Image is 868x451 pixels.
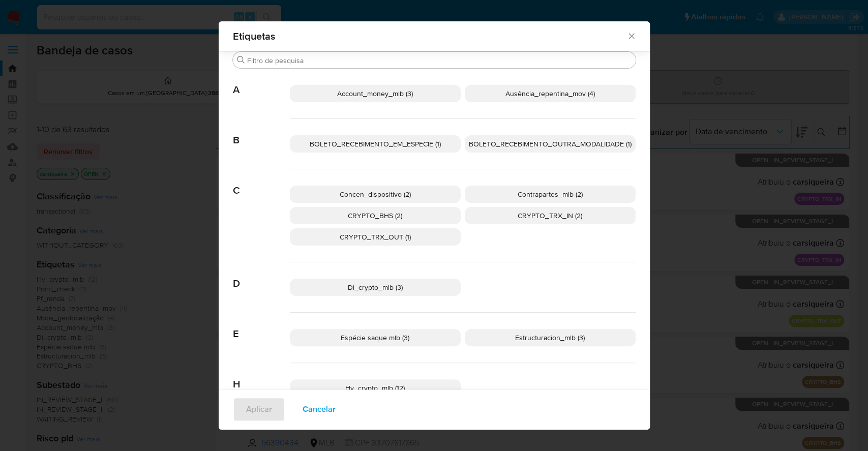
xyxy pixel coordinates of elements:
span: Contrapartes_mlb (2) [518,189,583,199]
button: Fechar [626,31,636,40]
div: BOLETO_RECEBIMENTO_OUTRA_MODALIDADE (1) [465,135,636,153]
span: Di_crypto_mlb (3) [348,282,403,292]
span: Espécie saque mlb (3) [341,333,409,343]
span: Cancelar [303,398,336,420]
div: Ausência_repentina_mov (4) [465,85,636,102]
span: D [233,262,290,290]
span: Ausência_repentina_mov (4) [505,88,595,99]
span: Account_money_mlb (3) [337,88,413,99]
span: CRYPTO_TRX_OUT (1) [340,232,411,242]
div: Concen_dispositivo (2) [290,186,461,203]
div: Di_crypto_mlb (3) [290,279,461,296]
div: Contrapartes_mlb (2) [465,186,636,203]
span: Etiquetas [233,31,627,41]
div: Hv_crypto_mlb (12) [290,379,461,397]
span: BOLETO_RECEBIMENTO_EM_ESPECIE (1) [310,139,441,149]
span: H [233,363,290,390]
div: BOLETO_RECEBIMENTO_EM_ESPECIE (1) [290,135,461,153]
div: CRYPTO_TRX_OUT (1) [290,228,461,246]
span: Estructuracion_mlb (3) [515,333,585,343]
span: B [233,119,290,146]
div: Account_money_mlb (3) [290,85,461,102]
div: Estructuracion_mlb (3) [465,329,636,346]
div: Espécie saque mlb (3) [290,329,461,346]
input: Filtro de pesquisa [247,56,632,65]
span: E [233,313,290,340]
span: CRYPTO_BHS (2) [348,211,402,221]
span: CRYPTO_TRX_IN (2) [518,211,582,221]
span: A [233,69,290,96]
span: C [233,169,290,197]
span: Hv_crypto_mlb (12) [345,383,405,393]
span: Concen_dispositivo (2) [340,189,411,199]
div: CRYPTO_BHS (2) [290,207,461,224]
button: Cancelar [289,397,349,422]
button: Procurar [237,56,245,64]
span: BOLETO_RECEBIMENTO_OUTRA_MODALIDADE (1) [469,139,632,149]
div: CRYPTO_TRX_IN (2) [465,207,636,224]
